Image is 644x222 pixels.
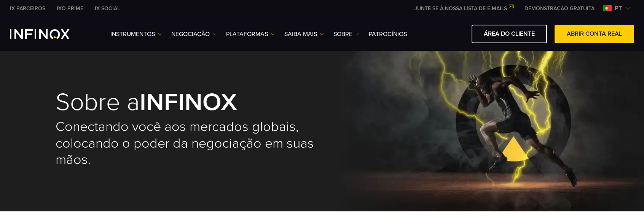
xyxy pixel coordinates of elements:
a: INFINOX Logo [10,29,88,39]
a: INFINOX [4,5,51,13]
a: SOBRE [333,30,359,39]
a: Saiba mais [284,30,324,39]
strong: INFINOX [140,87,237,117]
a: INFINOX [89,5,126,13]
a: INFINOX MENU [519,5,600,13]
h2: Conectando você aos mercados globais, colocando o poder da negociação em suas mãos. [56,118,322,168]
a: Patrocínios [369,30,407,39]
a: Instrumentos [110,30,162,39]
h1: Sobre a [56,90,322,115]
a: INFINOX [51,5,89,13]
a: ÁREA DO CLIENTE [472,25,547,43]
a: ABRIR CONTA REAL [555,25,634,43]
a: JUNTE-SE À NOSSA LISTA DE E-MAILS [409,5,519,12]
a: PLATAFORMAS [226,30,275,39]
a: NEGOCIAÇÃO [171,30,217,39]
span: pt [612,4,625,13]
